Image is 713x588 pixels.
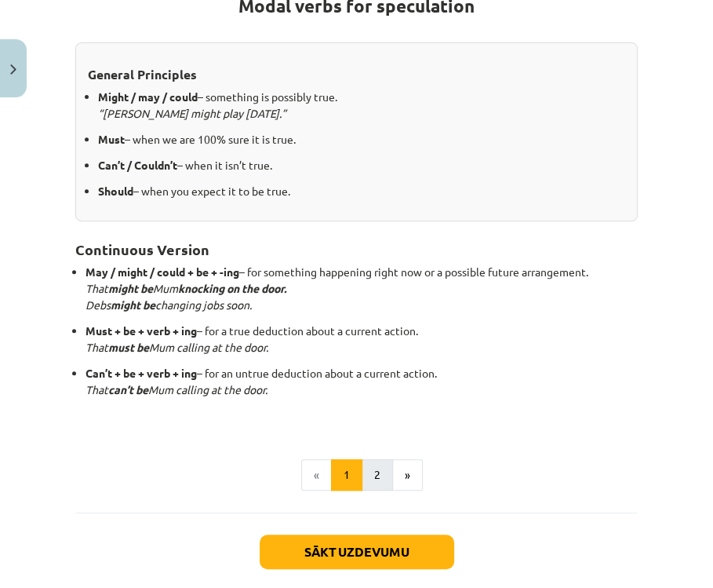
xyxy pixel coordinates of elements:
p: – something is possibly true. [98,89,625,122]
strong: must be [108,340,149,354]
p: – for something happening right now or a possible future arrangement. [85,264,638,313]
strong: knocking on the door. [178,281,286,295]
img: icon-close-lesson-0947bae3869378f0d4975bcd49f059093ad1ed9edebbc8119c70593378902aed.svg [10,64,16,75]
strong: May / might / could + be + -ing [85,265,239,279]
button: Sākt uzdevumu [260,535,454,569]
button: 1 [331,459,362,491]
strong: Must + be + verb + ing [85,323,197,338]
strong: Should [98,184,133,198]
p: – when you expect it to be true. [98,183,625,199]
strong: Can’t + be + verb + ing [85,366,197,380]
strong: Continuous Version [75,240,209,258]
button: 2 [362,459,393,491]
p: – when it isn’t true. [98,157,625,173]
button: » [392,459,423,491]
em: Debs changing jobs soon. [85,298,252,312]
strong: Might / may / could [98,89,198,104]
p: – for an untrue deduction about a current action. [85,365,638,398]
p: – when we are 100% sure it is true. [98,131,625,148]
strong: Must [98,132,125,146]
em: “[PERSON_NAME] might play [DATE].” [98,106,286,120]
em: That Mum calling at the door. [85,340,268,354]
strong: might be [111,298,155,312]
nav: Page navigation example [75,459,638,491]
strong: General Principles [88,66,197,82]
strong: might be [108,281,153,295]
em: That Mum calling at the door. [85,382,267,396]
strong: can’t be [108,382,148,396]
strong: Can’t / Couldn’t [98,158,177,172]
em: That Mum [85,281,286,295]
p: – for a true deduction about a current action. [85,323,638,356]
